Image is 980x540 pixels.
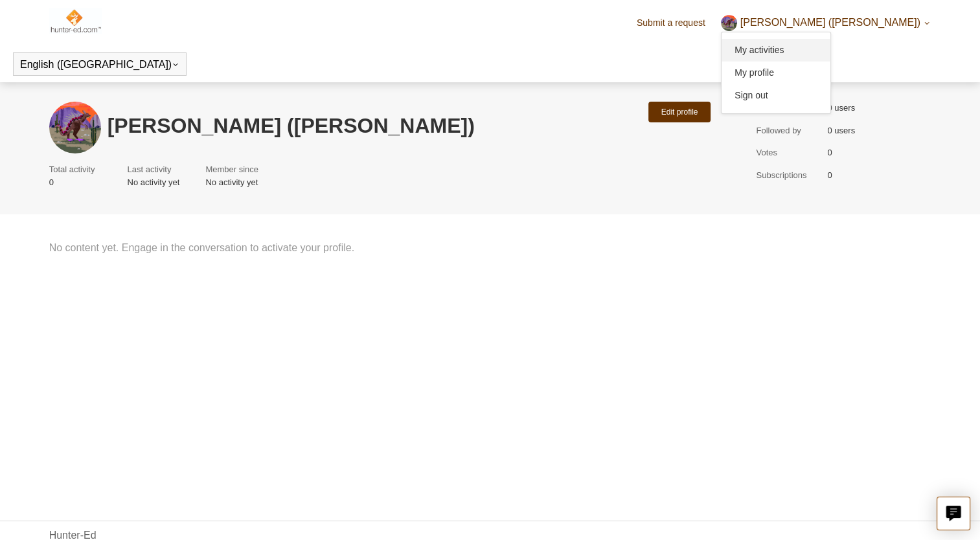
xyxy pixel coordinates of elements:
[205,176,265,189] span: No activity yet
[722,84,830,107] a: Sign out
[49,163,95,176] span: Total activity
[722,39,830,62] a: My activities
[49,8,102,34] img: Hunter-Ed Help Center home page
[49,176,102,189] span: 0
[721,15,931,31] button: [PERSON_NAME] ([PERSON_NAME])
[827,124,855,137] span: 0 users
[127,176,179,189] span: No activity yet
[108,118,642,134] h1: [PERSON_NAME] ([PERSON_NAME])
[827,146,832,159] span: 0
[648,102,711,122] button: Edit profile
[20,59,179,71] button: English ([GEOGRAPHIC_DATA])
[827,102,855,115] span: 0 users
[756,169,821,182] span: Subscriptions
[827,169,832,182] span: 0
[637,16,718,30] a: Submit a request
[49,240,718,256] span: No content yet. Engage in the conversation to activate your profile.
[937,497,970,530] button: Live chat
[756,124,821,137] span: Followed by
[722,62,830,84] a: My profile
[756,146,821,159] span: Votes
[127,163,173,176] span: Last activity
[205,163,258,176] span: Member since
[740,17,920,28] span: [PERSON_NAME] ([PERSON_NAME])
